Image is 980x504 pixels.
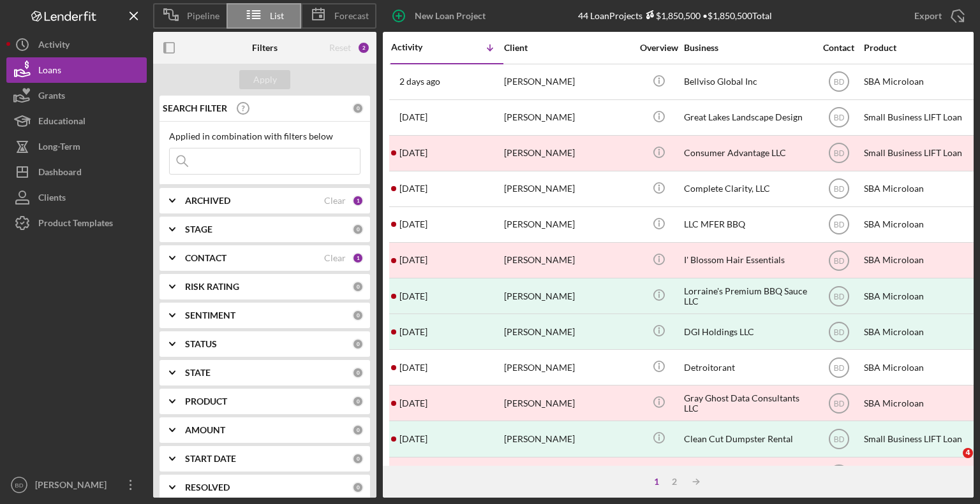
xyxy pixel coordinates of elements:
b: START DATE [185,454,236,464]
div: Clients [38,185,66,213]
b: STAGE [185,224,212,234]
div: Detroitorant [684,350,812,384]
div: [PERSON_NAME] [32,472,115,501]
b: STATUS [185,339,217,349]
div: [PERSON_NAME] [504,315,632,349]
div: 0 [352,224,364,235]
text: BD [833,328,844,336]
div: [PERSON_NAME] [504,386,632,420]
div: Educational [38,108,85,137]
text: BD [833,220,844,229]
text: BD [833,435,844,444]
div: 44 Loan Projects • $1,850,500 Total [578,10,772,21]
iframe: Intercom live chat [937,448,967,479]
time: 2025-05-12 22:35 [399,291,427,301]
button: Product Templates [6,210,147,236]
div: Gray Ghost Data Consultants LLC [684,386,812,420]
text: BD [833,399,844,408]
text: BD [833,256,844,265]
div: Activity [391,42,447,52]
div: Client [504,43,632,53]
div: Clear [324,196,346,206]
div: [PERSON_NAME] [504,279,632,313]
div: Applied in combination with filters below [169,131,360,141]
text: BD [833,149,844,158]
div: DGI Holdings LLC [684,315,812,349]
div: LLC MFER BBQ [684,208,812,241]
time: 2025-02-21 03:28 [399,363,427,373]
a: Clients [6,185,147,210]
div: Lorraine's Premium BBQ Sauce LLC [684,279,812,313]
div: Great Lakes Landscape Design [684,101,812,134]
button: Long-Term [6,134,147,159]
button: Grants [6,83,147,108]
time: 2025-09-30 21:02 [399,112,427,122]
time: 2025-08-06 11:36 [399,219,427,229]
button: New Loan Project [383,3,498,29]
time: 2025-03-03 22:18 [399,327,427,337]
div: $1,850,500 [642,10,701,21]
div: Apply [253,70,277,89]
div: New Loan Project [415,3,486,29]
div: 0 [352,281,364,292]
div: 0 [352,103,364,114]
div: 0 [352,482,364,493]
div: [PERSON_NAME] [504,243,632,277]
div: 0 [352,310,364,321]
button: BD[PERSON_NAME] [6,472,147,498]
div: 0 [352,453,364,464]
time: 2024-10-09 13:32 [399,434,427,444]
div: [PERSON_NAME] [504,136,632,170]
b: SENTIMENT [185,310,235,320]
div: [PERSON_NAME] [504,458,632,492]
b: RISK RATING [185,282,239,292]
div: 2 [665,477,683,487]
div: Business [684,43,812,53]
span: Pipeline [187,11,219,21]
button: Loans [6,57,147,83]
div: Dashboard [38,159,82,188]
button: Export [902,3,974,29]
b: RESOLVED [185,482,230,493]
div: 2 [357,41,370,54]
span: 4 [963,448,973,458]
time: 2025-08-28 19:01 [399,148,427,158]
b: AMOUNT [185,425,225,435]
time: 2025-06-13 15:39 [399,255,427,265]
div: Contact [815,43,863,53]
div: Clean Cut Dumpster Rental [684,422,812,456]
b: ARCHIVED [185,196,230,206]
button: Dashboard [6,159,147,185]
div: [PERSON_NAME] [504,422,632,456]
div: Bellviso Global Inc [684,65,812,99]
div: [PERSON_NAME] [504,208,632,241]
div: [PERSON_NAME] [504,65,632,99]
button: Apply [239,70,290,89]
b: CONTACT [185,253,226,263]
text: BD [833,185,844,194]
div: Clear [324,253,346,263]
button: Educational [6,108,147,134]
span: List [270,11,284,21]
div: Product Templates [38,210,113,239]
div: 0 [352,367,364,378]
div: Loans [38,57,61,86]
div: 1 [352,252,364,264]
div: Activity [38,32,70,61]
div: Complete Clarity, LLC [684,172,812,206]
b: SEARCH FILTER [163,103,227,113]
time: 2025-01-22 13:11 [399,398,427,408]
div: I' Blossom Hair Essentials [684,243,812,277]
text: BD [15,482,23,489]
button: Activity [6,32,147,57]
div: 0 [352,338,364,350]
time: 2025-08-12 17:47 [399,184,427,194]
div: 1 [352,195,364,206]
time: 2025-10-06 17:44 [399,76,440,87]
span: Forecast [334,11,369,21]
div: [PERSON_NAME] [504,172,632,206]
